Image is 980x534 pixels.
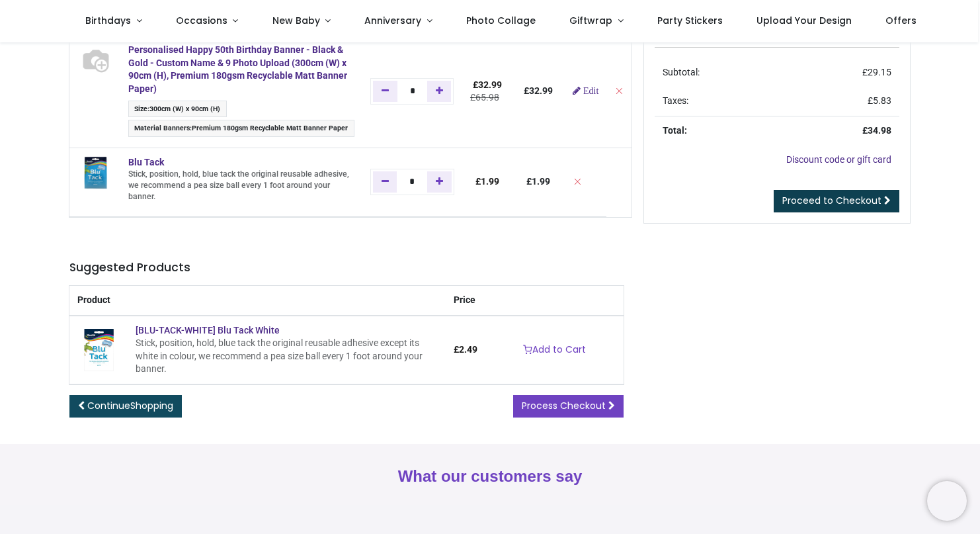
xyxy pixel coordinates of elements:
[69,259,624,276] h5: Suggested Products
[128,44,347,94] a: Personalised Happy 50th Birthday Banner - Black & Gold - Custom Name & 9 Photo Upload (300cm (W) ...
[524,85,553,96] b: £
[134,124,190,132] span: Material Banners
[130,399,173,412] span: Shopping
[663,125,687,136] strong: Total:
[756,14,852,27] span: Upload Your Design
[176,14,227,27] span: Occasions
[885,14,917,27] span: Offers
[459,344,477,355] span: 2.49
[134,105,147,113] span: Size
[364,14,421,27] span: Anniversary
[128,120,354,136] span: :
[77,329,120,371] img: [BLU-TACK-WHITE] Blu Tack White
[446,286,485,316] th: Price
[466,14,536,27] span: Photo Collage
[128,169,349,201] span: Stick, position, hold, blue tack the original reusable adhesive, we recommend a pea size ball eve...
[529,85,553,96] span: 32.99
[514,339,594,361] a: Add to Cart
[77,344,120,355] a: [BLU-TACK-WHITE] Blu Tack White
[475,92,499,103] span: 65.98
[192,124,348,132] span: Premium 180gsm Recyclable Matt Banner Paper
[862,67,891,77] span: £
[614,85,624,96] a: Remove from cart
[478,79,502,90] span: 32.99
[69,465,911,488] h2: What our customers say
[85,14,131,27] span: Birthdays
[79,156,112,189] img: [BLU-TACK] Blu Tack
[522,399,606,412] span: Process Checkout
[532,176,550,187] span: 1.99
[657,14,723,27] span: Party Stickers
[868,67,891,77] span: 29.15
[868,125,891,136] span: 34.98
[470,92,499,103] del: £
[583,86,598,95] span: Edit
[69,395,182,418] a: ContinueShopping
[373,171,397,193] a: Remove one
[128,101,227,117] span: :
[475,176,499,187] span: £
[526,176,550,187] b: £
[782,194,881,207] span: Proceed to Checkout
[481,176,499,187] span: 1.99
[136,337,438,376] div: Stick, position, hold, blue tack the original reusable adhesive except its white in colour, we re...
[873,95,891,106] span: 5.83
[79,44,112,77] img: S72187 - [BN-01062-300W90H-BANNER_NW] Personalised Happy 50th Birthday Banner - Black & Gold - Cu...
[786,154,891,165] a: Discount code or gift card
[427,171,452,193] a: Add one
[128,157,164,167] a: Blu Tack
[454,344,477,355] span: £
[573,176,582,187] a: Remove from cart
[136,325,280,335] a: [BLU-TACK-WHITE] Blu Tack White
[373,81,397,102] a: Remove one
[655,87,787,116] td: Taxes:
[569,14,612,27] span: Giftwrap
[427,81,452,102] a: Add one
[927,481,967,521] iframe: Brevo live chat
[513,395,624,418] a: Process Checkout
[573,86,598,95] a: Edit
[868,95,891,106] span: £
[87,399,173,412] span: Continue
[149,105,220,113] span: 300cm (W) x 90cm (H)
[774,190,899,212] a: Proceed to Checkout
[862,125,891,136] strong: £
[272,14,320,27] span: New Baby
[473,79,502,90] span: £
[655,58,787,87] td: Subtotal:
[69,286,446,316] th: Product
